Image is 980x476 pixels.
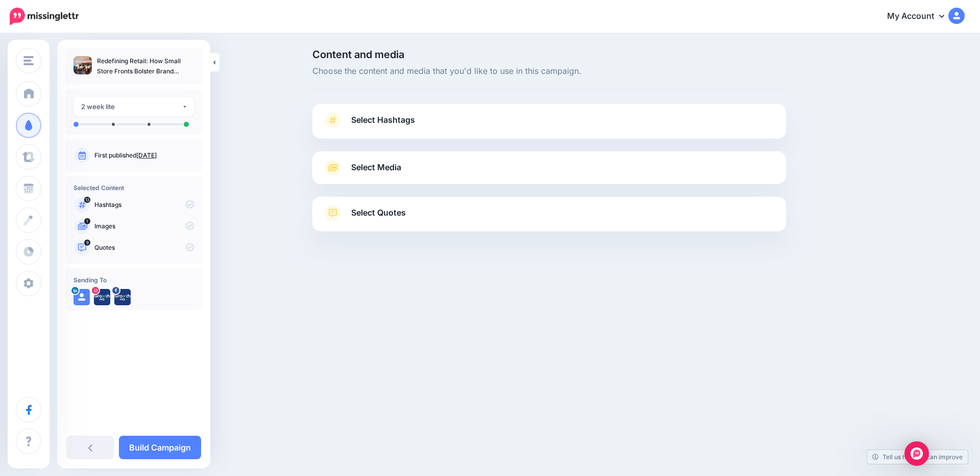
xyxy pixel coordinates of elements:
[94,289,110,305] img: 505132457_17842984713510622_6578774508225261534_n-bsa154908.jpg
[73,289,90,305] img: user_default_image.png
[23,56,34,65] img: menu.png
[94,243,194,252] p: Quotes
[94,151,194,160] p: First published
[351,113,415,127] span: Select Hashtags
[323,160,776,176] a: Select Media
[10,8,79,25] img: Missinglettr
[84,240,90,246] span: 9
[351,161,401,174] span: Select Media
[84,197,90,203] span: 13
[136,151,157,159] a: [DATE]
[73,56,92,74] img: d4c680aea0ac3d2e9c81ab8b24e8c2f7_thumb.jpg
[877,4,965,29] a: My Account
[94,200,194,209] p: Hashtags
[323,112,776,139] a: Select Hashtags
[73,97,194,117] button: 2 week lite
[904,441,929,466] div: Open Intercom Messenger
[323,205,776,231] a: Select Quotes
[73,184,194,192] h4: Selected Content
[114,289,131,305] img: 450347073_10160545434588683_35225409266803122_n-bsa154909.jpg
[94,222,194,231] p: Images
[312,49,786,60] span: Content and media
[97,56,194,76] p: Redefining Retail: How Small Store Fronts Bolster Brand Experience
[351,206,406,220] span: Select Quotes
[867,450,968,464] a: Tell us how we can improve
[312,65,786,78] span: Choose the content and media that you'd like to use in this campaign.
[84,218,90,224] span: 1
[81,101,182,113] div: 2 week lite
[73,276,194,284] h4: Sending To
